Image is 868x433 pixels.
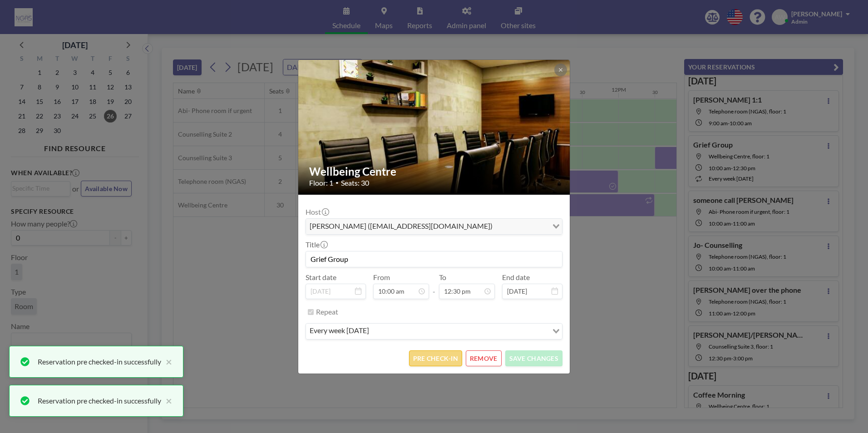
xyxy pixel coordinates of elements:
[306,251,562,267] input: (No title)
[439,273,446,282] label: To
[341,178,369,187] span: Seats: 30
[373,273,390,282] label: From
[38,356,161,367] div: Reservation pre checked-in successfully
[505,350,562,366] button: SAVE CHANGES
[308,221,494,232] span: [PERSON_NAME] ([EMAIL_ADDRESS][DOMAIN_NAME])
[316,307,338,316] label: Repeat
[161,356,172,367] button: close
[38,395,161,406] div: Reservation pre checked-in successfully
[372,325,547,337] input: Search for option
[335,179,339,186] span: •
[161,395,172,406] button: close
[433,276,435,296] span: -
[466,350,502,366] button: REMOVE
[309,178,333,187] span: Floor: 1
[409,350,462,366] button: PRE CHECK-IN
[308,325,371,337] span: every week [DATE]
[495,221,547,232] input: Search for option
[306,324,562,339] div: Search for option
[298,36,571,218] img: 537.jpg
[306,240,327,249] label: Title
[306,273,336,282] label: Start date
[306,207,328,216] label: Host
[306,219,562,234] div: Search for option
[502,273,530,282] label: End date
[309,165,560,178] h2: Wellbeing Centre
